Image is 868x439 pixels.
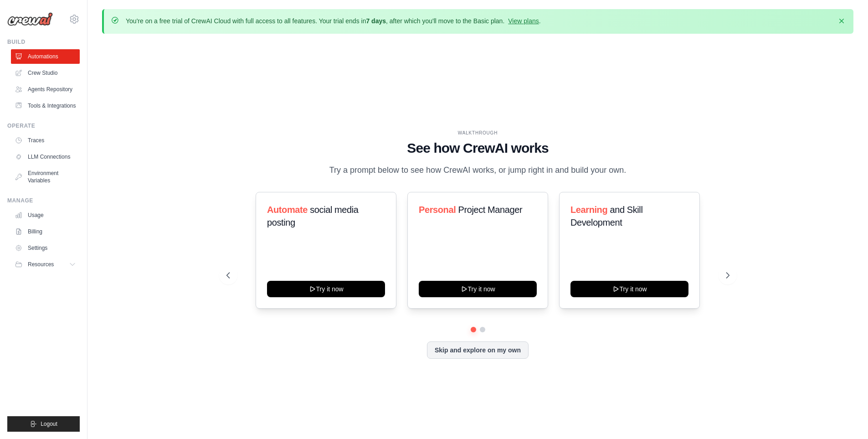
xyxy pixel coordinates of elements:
a: Settings [11,241,80,255]
a: LLM Connections [11,150,80,164]
button: Skip and explore on my own [427,341,529,359]
a: Traces [11,133,80,148]
strong: 7 days [366,17,386,25]
span: Resources [28,261,54,268]
img: Logo [7,12,53,26]
button: Try it now [267,281,385,297]
span: Logout [41,420,57,428]
span: Project Manager [458,205,522,215]
a: Crew Studio [11,66,80,80]
button: Resources [11,257,80,272]
span: Automate [267,205,308,215]
iframe: Chat Widget [822,395,868,439]
span: social media posting [267,205,359,227]
div: Manage [7,197,80,204]
div: Build [7,38,80,46]
a: Usage [11,208,80,222]
span: Learning [570,205,607,215]
p: You're on a free trial of CrewAI Cloud with full access to all features. Your trial ends in , aft... [126,16,541,26]
a: Billing [11,224,80,239]
span: Personal [419,205,456,215]
h1: See how CrewAI works [226,140,729,156]
p: Try a prompt below to see how CrewAI works, or jump right in and build your own. [325,164,631,177]
button: Logout [7,416,80,432]
span: and Skill Development [570,205,642,227]
div: WALKTHROUGH [226,129,729,136]
button: Try it now [419,281,537,297]
a: View plans [508,17,539,25]
a: Agents Repository [11,82,80,97]
a: Automations [11,49,80,64]
button: Try it now [570,281,688,297]
div: Operate [7,122,80,129]
a: Environment Variables [11,166,80,188]
a: Tools & Integrations [11,98,80,113]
